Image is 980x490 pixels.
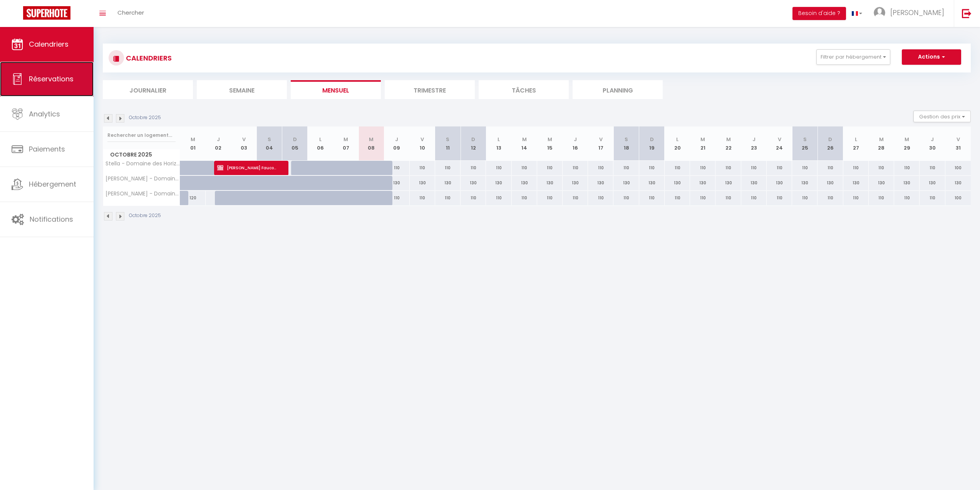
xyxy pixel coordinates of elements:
[343,136,348,143] abbr: M
[588,161,613,175] div: 110
[767,161,792,175] div: 110
[690,191,715,205] div: 110
[548,136,552,143] abbr: M
[843,126,869,161] th: 27
[435,126,461,161] th: 11
[869,176,894,190] div: 130
[741,191,767,205] div: 110
[461,161,486,175] div: 110
[869,191,894,205] div: 110
[828,136,832,143] abbr: D
[894,191,920,205] div: 110
[563,126,588,161] th: 16
[818,191,843,205] div: 110
[639,126,665,161] th: 19
[920,161,945,175] div: 110
[894,176,920,190] div: 130
[665,191,690,205] div: 110
[890,8,944,17] span: [PERSON_NAME]
[512,191,537,205] div: 110
[319,136,322,143] abbr: L
[29,179,76,189] span: Hébergement
[217,136,220,143] abbr: J
[905,136,909,143] abbr: M
[715,126,741,161] th: 22
[358,126,384,161] th: 08
[869,126,894,161] th: 28
[639,191,665,205] div: 110
[471,136,475,143] abbr: D
[486,191,511,205] div: 110
[242,136,246,143] abbr: V
[931,136,934,143] abbr: J
[803,136,807,143] abbr: S
[107,128,176,142] input: Rechercher un logement...
[435,161,461,175] div: 110
[741,176,767,190] div: 130
[461,126,486,161] th: 12
[855,136,857,143] abbr: L
[792,161,818,175] div: 110
[665,161,690,175] div: 110
[104,161,181,167] span: Stella - Domaine des Horizons
[384,161,409,175] div: 110
[920,126,945,161] th: 30
[715,191,741,205] div: 110
[563,161,588,175] div: 110
[843,161,869,175] div: 110
[879,136,884,143] abbr: M
[920,191,945,205] div: 110
[29,39,69,49] span: Calendriers
[124,49,172,67] h3: CALENDRIERS
[282,126,307,161] th: 05
[385,80,475,99] li: Trimestre
[715,161,741,175] div: 110
[129,114,161,121] p: Octobre 2025
[767,126,792,161] th: 24
[818,161,843,175] div: 110
[945,191,971,205] div: 100
[522,136,527,143] abbr: M
[479,80,569,99] li: Tâches
[778,136,781,143] abbr: V
[894,161,920,175] div: 110
[180,126,206,161] th: 01
[563,191,588,205] div: 110
[30,214,73,224] span: Notifications
[894,126,920,161] th: 29
[767,176,792,190] div: 130
[613,191,639,205] div: 110
[410,176,435,190] div: 130
[435,191,461,205] div: 110
[117,8,144,17] span: Chercher
[792,176,818,190] div: 130
[446,136,449,143] abbr: S
[962,8,972,18] img: logout
[874,7,885,19] img: ...
[902,49,961,65] button: Actions
[180,191,206,205] div: 120
[613,126,639,161] th: 18
[690,161,715,175] div: 110
[231,126,256,161] th: 03
[563,176,588,190] div: 130
[369,136,374,143] abbr: M
[486,126,511,161] th: 13
[650,136,654,143] abbr: D
[384,191,409,205] div: 110
[104,191,181,197] span: [PERSON_NAME] - Domaine des Horizons
[29,74,74,84] span: Réservations
[843,191,869,205] div: 110
[206,126,231,161] th: 02
[869,161,894,175] div: 110
[23,6,70,20] img: Super Booking
[665,176,690,190] div: 130
[920,176,945,190] div: 130
[792,191,818,205] div: 110
[945,176,971,190] div: 130
[639,176,665,190] div: 130
[588,191,613,205] div: 110
[384,126,409,161] th: 09
[573,80,663,99] li: Planning
[512,126,537,161] th: 14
